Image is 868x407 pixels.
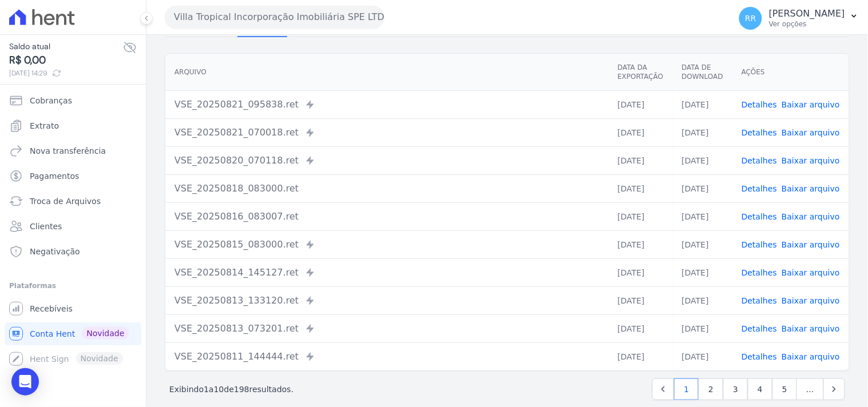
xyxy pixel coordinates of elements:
[5,240,141,263] a: Negativação
[674,378,699,400] a: 1
[782,156,840,165] a: Baixar arquivo
[782,100,840,109] a: Baixar arquivo
[175,350,599,364] div: VSE_20250811_144444.ret
[608,314,672,342] td: [DATE]
[823,378,845,400] a: Next
[742,156,777,165] a: Detalhes
[30,95,72,106] span: Cobranças
[608,202,672,230] td: [DATE]
[673,118,732,146] td: [DATE]
[673,258,732,286] td: [DATE]
[30,221,62,232] span: Clientes
[782,324,840,333] a: Baixar arquivo
[9,279,137,293] div: Plataformas
[175,154,599,167] div: VSE_20250820_070118.ret
[169,384,294,395] p: Exibindo a de resultados.
[742,296,777,305] a: Detalhes
[745,14,756,22] span: RR
[608,342,672,370] td: [DATE]
[652,378,674,400] a: Previous
[608,118,672,146] td: [DATE]
[30,120,59,131] span: Extrato
[175,182,599,195] div: VSE_20250818_083000.ret
[673,342,732,370] td: [DATE]
[30,246,80,257] span: Negativação
[782,268,840,277] a: Baixar arquivo
[5,190,141,213] a: Troca de Arquivos
[742,100,777,109] a: Detalhes
[608,286,672,314] td: [DATE]
[742,212,777,221] a: Detalhes
[782,296,840,305] a: Baixar arquivo
[175,294,599,308] div: VSE_20250813_133120.ret
[782,212,840,221] a: Baixar arquivo
[175,126,599,139] div: VSE_20250821_070018.ret
[30,145,106,157] span: Nova transferência
[175,322,599,336] div: VSE_20250813_073201.ret
[165,54,608,91] th: Arquivo
[82,327,129,340] span: Novidade
[5,89,141,112] a: Cobranças
[30,170,79,182] span: Pagamentos
[673,202,732,230] td: [DATE]
[30,328,75,340] span: Conta Hent
[5,297,141,320] a: Recebíveis
[5,165,141,187] a: Pagamentos
[732,54,849,91] th: Ações
[673,146,732,174] td: [DATE]
[673,54,732,91] th: Data de Download
[673,90,732,118] td: [DATE]
[165,6,385,29] button: Villa Tropical Incorporação Imobiliária SPE LTDA
[30,303,73,314] span: Recebíveis
[782,184,840,193] a: Baixar arquivo
[5,322,141,345] a: Conta Hent Novidade
[673,314,732,342] td: [DATE]
[608,230,672,258] td: [DATE]
[723,378,748,400] a: 3
[742,240,777,249] a: Detalhes
[673,286,732,314] td: [DATE]
[608,258,672,286] td: [DATE]
[699,378,723,400] a: 2
[782,240,840,249] a: Baixar arquivo
[782,352,840,361] a: Baixar arquivo
[772,378,797,400] a: 5
[742,352,777,361] a: Detalhes
[175,266,599,280] div: VSE_20250814_145127.ret
[782,128,840,137] a: Baixar arquivo
[175,98,599,111] div: VSE_20250821_095838.ret
[742,184,777,193] a: Detalhes
[730,2,868,34] button: RR [PERSON_NAME] Ver opções
[742,268,777,277] a: Detalhes
[673,174,732,202] td: [DATE]
[5,139,141,162] a: Nova transferência
[9,41,123,53] span: Saldo atual
[748,378,772,400] a: 4
[608,174,672,202] td: [DATE]
[742,324,777,333] a: Detalhes
[9,68,123,78] span: [DATE] 14:29
[30,195,101,207] span: Troca de Arquivos
[608,90,672,118] td: [DATE]
[608,146,672,174] td: [DATE]
[769,19,845,29] p: Ver opções
[214,385,224,394] span: 10
[234,385,249,394] span: 198
[673,230,732,258] td: [DATE]
[175,210,599,224] div: VSE_20250816_083007.ret
[796,378,824,400] span: …
[742,128,777,137] a: Detalhes
[175,238,599,252] div: VSE_20250815_083000.ret
[204,385,209,394] span: 1
[5,215,141,238] a: Clientes
[608,54,672,91] th: Data da Exportação
[11,368,39,396] div: Open Intercom Messenger
[9,53,123,68] span: R$ 0,00
[5,114,141,137] a: Extrato
[769,8,845,19] p: [PERSON_NAME]
[9,89,137,370] nav: Sidebar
